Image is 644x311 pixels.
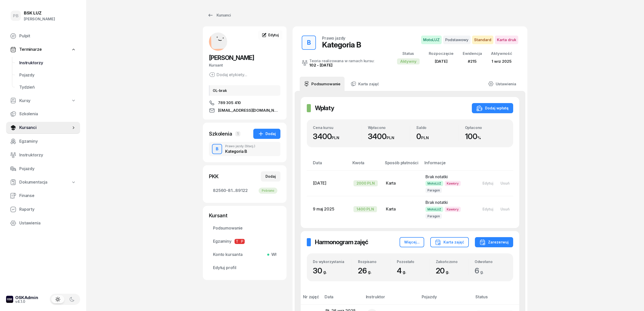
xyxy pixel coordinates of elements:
[209,262,280,274] a: Edytuj profil
[225,145,255,148] div: Prawo jazdy
[349,159,382,170] th: Kwota
[209,173,219,180] div: PKK
[213,187,276,194] span: 82560-81...89122
[332,135,339,140] small: PLN
[421,36,518,44] button: MotoLUZPodstawowyStandardKarta druk
[475,237,513,247] button: Zarezerwuj
[213,251,276,258] span: Konto kursanta
[475,266,486,275] span: 6
[397,58,420,64] div: Aktywny
[435,59,448,64] span: [DATE]
[465,125,507,130] div: Opłacono
[368,269,371,274] small: g.
[309,59,374,63] div: Teoria realizowana w ramach kursu:
[6,44,80,55] a: Terminarze
[436,259,468,264] div: Zakończono
[309,63,333,68] a: 102 - [DATE]
[491,50,512,57] div: Aktywność
[443,36,471,44] span: Podstawowy
[19,111,76,117] span: Szkolenia
[445,181,461,186] span: Kawiory
[269,251,276,258] span: Wł
[13,14,19,18] span: PB
[472,36,493,44] span: Standard
[235,239,240,244] span: T
[6,163,80,175] a: Pojazdy
[6,122,80,134] a: Kursanci
[425,174,448,179] span: Brak notatki
[475,259,507,264] div: Odwołano
[253,129,280,139] button: Dodaj
[480,269,484,274] small: g.
[397,50,420,57] div: Status
[218,100,241,106] span: 789 305 410
[209,85,280,96] div: OL-brak
[500,207,510,211] div: Usuń
[240,239,245,244] span: P
[259,188,277,194] div: Pobrano
[482,207,493,211] div: Edytuj
[430,237,469,247] button: Karta zajęć
[209,249,280,261] a: Konto kursantaWł
[212,144,222,154] button: B
[476,105,509,111] div: Dodaj wpłatę
[209,100,280,106] a: 789 305 410
[500,181,510,185] div: Usuń
[19,220,76,226] span: Ustawienia
[463,50,482,57] div: Ewidencja
[445,207,461,212] span: Kawiory
[24,16,55,22] div: [PERSON_NAME]
[313,206,334,211] span: 9 maj 2025
[347,77,383,91] a: Karta zajęć
[203,10,235,20] a: Kursanci
[209,142,280,156] button: BPrawo jazdy(Stacj.)Kategoria B
[323,269,327,274] small: g.
[313,266,329,275] span: 30
[436,266,452,275] span: 20
[245,145,255,148] span: (Stacj.)
[404,239,420,245] div: Więcej...
[421,135,429,140] small: PLN
[321,293,363,304] th: Data
[209,72,247,78] button: Dodaj etykiety...
[214,145,221,153] div: B
[213,238,276,245] span: Egzaminy
[218,107,280,113] span: [EMAIL_ADDRESS][DOMAIN_NAME]
[465,132,507,141] div: 100
[213,225,276,232] span: Podsumowanie
[19,152,76,158] span: Instruktorzy
[403,269,406,274] small: g.
[477,135,481,140] small: %
[15,300,38,303] div: v4.1.0
[19,206,76,213] span: Raporty
[15,81,80,93] a: Tydzień
[472,103,513,113] button: Dodaj wpłatę
[353,180,378,186] div: 2000 PLN
[15,57,80,69] a: Instruktorzy
[209,235,280,248] a: EgzaminyTP
[305,38,313,48] div: B
[225,149,255,153] div: Kategoria B
[322,36,345,40] div: Prawo jazdy
[315,238,368,246] h2: Harmonogram zajęć
[416,125,459,130] div: Saldo
[313,132,362,141] div: 3400
[307,159,349,170] th: Data
[400,237,424,247] button: Więcej...
[258,30,282,40] a: Edytuj
[479,179,497,187] button: Edytuj
[301,293,321,304] th: Nr zajęć
[387,135,394,140] small: PLN
[6,296,13,303] img: logo-xs-dark@2x.png
[19,192,76,199] span: Finanse
[6,203,80,216] a: Raporty
[6,217,80,229] a: Ustawienia
[6,176,80,188] a: Dokumentacja
[258,131,276,137] div: Dodaj
[261,171,280,182] button: Dodaj
[419,293,472,304] th: Pojazdy
[19,97,30,104] span: Kursy
[209,185,280,197] a: 82560-81...89122Pobrano
[386,206,417,212] div: Karta
[6,30,80,42] a: Pulpit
